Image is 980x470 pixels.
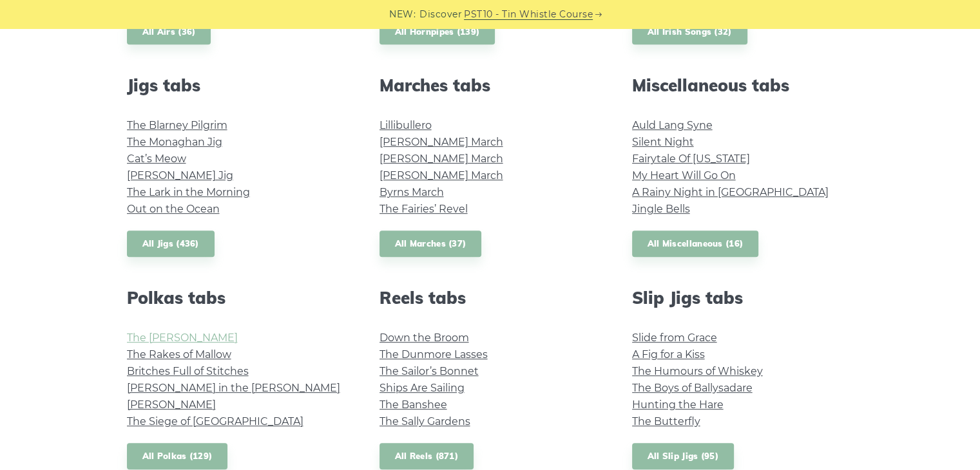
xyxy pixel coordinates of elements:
a: The Banshee [380,399,447,411]
a: Lillibullero [380,119,432,131]
a: The Blarney Pilgrim [127,119,227,131]
h2: Slip Jigs tabs [632,288,854,308]
a: The Rakes of Mallow [127,348,231,361]
a: The Siege of [GEOGRAPHIC_DATA] [127,415,303,428]
a: The Dunmore Lasses [380,348,488,361]
h2: Jigs tabs [127,75,349,95]
a: [PERSON_NAME] March [380,153,503,165]
a: [PERSON_NAME] March [380,169,503,182]
a: All Jigs (436) [127,230,215,257]
a: The Boys of Ballysadare [632,382,753,394]
a: Cat’s Meow [127,153,186,165]
a: My Heart Will Go On [632,169,736,182]
a: [PERSON_NAME] Jig [127,169,233,182]
a: All Slip Jigs (95) [632,443,734,469]
a: Fairytale Of [US_STATE] [632,153,750,165]
a: All Airs (36) [127,19,211,45]
a: All Miscellaneous (16) [632,230,759,257]
a: Silent Night [632,136,694,148]
a: All Irish Songs (32) [632,19,747,45]
span: Discover [419,7,462,22]
a: The Sailor’s Bonnet [380,365,479,377]
a: The Humours of Whiskey [632,365,763,377]
a: Slide from Grace [632,332,717,344]
a: Byrns March [380,186,444,198]
h2: Reels tabs [380,288,601,308]
a: A Rainy Night in [GEOGRAPHIC_DATA] [632,186,829,198]
a: A Fig for a Kiss [632,348,705,361]
h2: Miscellaneous tabs [632,75,854,95]
a: The [PERSON_NAME] [127,332,238,344]
a: Hunting the Hare [632,399,724,411]
a: Ships Are Sailing [380,382,465,394]
a: [PERSON_NAME] in the [PERSON_NAME] [127,382,340,394]
a: All Polkas (129) [127,443,228,469]
a: All Reels (871) [380,443,474,469]
a: Down the Broom [380,332,469,344]
a: The Butterfly [632,415,700,428]
a: The Sally Gardens [380,415,470,428]
a: Out on the Ocean [127,203,220,215]
a: The Monaghan Jig [127,136,222,148]
a: The Lark in the Morning [127,186,250,198]
span: NEW: [389,7,416,22]
a: All Hornpipes (139) [380,19,495,45]
a: Jingle Bells [632,203,690,215]
a: All Marches (37) [380,230,482,257]
a: [PERSON_NAME] [127,399,216,411]
a: Auld Lang Syne [632,119,713,131]
h2: Polkas tabs [127,288,349,308]
a: [PERSON_NAME] March [380,136,503,148]
a: Britches Full of Stitches [127,365,249,377]
h2: Marches tabs [380,75,601,95]
a: PST10 - Tin Whistle Course [464,7,593,22]
a: The Fairies’ Revel [380,203,468,215]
